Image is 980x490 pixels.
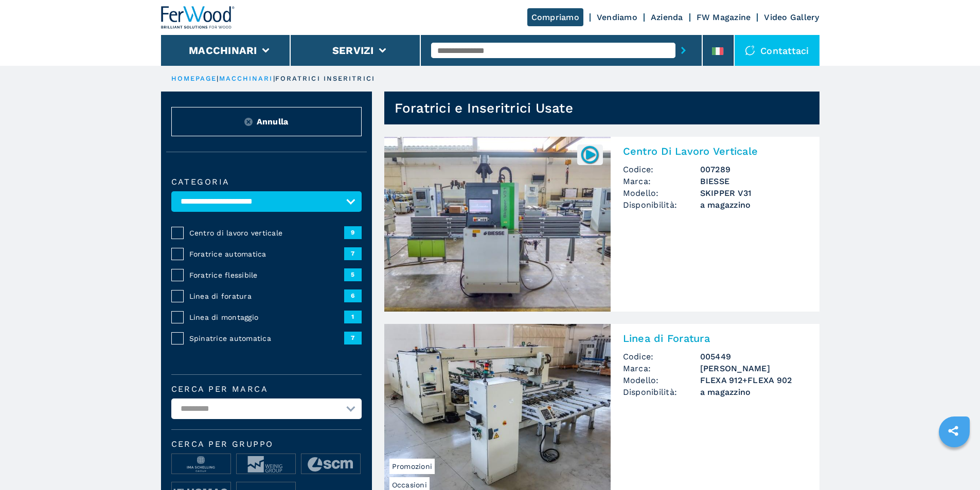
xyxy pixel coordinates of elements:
a: HOMEPAGE [171,75,217,82]
span: Disponibilità: [623,199,700,211]
span: Codice: [623,351,700,362]
span: Spinatrice automatica [189,333,344,343]
a: Vendiamo [597,12,637,22]
h3: SKIPPER V31 [700,187,807,199]
span: 7 [344,247,362,260]
span: 1 [344,311,362,323]
span: 5 [344,268,362,281]
img: image [172,454,230,475]
h3: BIESSE [700,175,807,187]
button: submit-button [675,39,691,62]
a: Centro Di Lavoro Verticale BIESSE SKIPPER V31007289Centro Di Lavoro VerticaleCodice:007289Marca:B... [384,137,819,312]
a: Azienda [651,12,683,22]
span: Foratrice automatica [189,249,344,259]
img: Reset [244,118,253,126]
span: a magazzino [700,386,807,398]
span: Marca: [623,175,700,187]
h3: FLEXA 912+FLEXA 902 [700,374,807,386]
span: Foratrice flessibile [189,270,344,280]
h3: 005449 [700,351,807,362]
h3: 007289 [700,164,807,175]
span: 7 [344,332,362,344]
label: Cerca per marca [171,385,362,393]
span: Annulla [257,116,289,128]
a: Compriamo [527,8,583,26]
h3: [PERSON_NAME] [700,362,807,374]
img: image [301,454,360,475]
span: Centro di lavoro verticale [189,228,344,238]
img: image [237,454,295,475]
span: 6 [344,289,362,302]
span: Promozioni [389,459,435,474]
a: Video Gallery [764,12,819,22]
img: 007289 [580,144,600,165]
h1: Foratrici e Inseritrici Usate [395,100,573,116]
img: Centro Di Lavoro Verticale BIESSE SKIPPER V31 [384,137,611,312]
span: a magazzino [700,199,807,211]
span: Codice: [623,164,700,175]
span: Modello: [623,187,700,199]
button: ResetAnnulla [171,107,362,136]
span: Linea di foratura [189,291,344,301]
span: Cerca per Gruppo [171,440,362,448]
span: | [217,75,219,82]
label: Categoria [171,178,362,186]
img: Ferwood [161,6,235,29]
button: Macchinari [189,44,257,57]
span: Modello: [623,374,700,386]
img: Contattaci [745,45,755,56]
span: Disponibilità: [623,386,700,398]
span: Marca: [623,362,700,374]
div: Contattaci [735,35,819,66]
a: sharethis [940,418,966,444]
a: FW Magazine [697,12,751,22]
button: Servizi [332,44,374,57]
span: | [273,75,275,82]
span: 9 [344,226,362,239]
span: Linea di montaggio [189,312,344,322]
h2: Centro Di Lavoro Verticale [623,145,807,157]
p: foratrici inseritrici [275,74,375,83]
a: macchinari [219,75,273,82]
h2: Linea di Foratura [623,332,807,344]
